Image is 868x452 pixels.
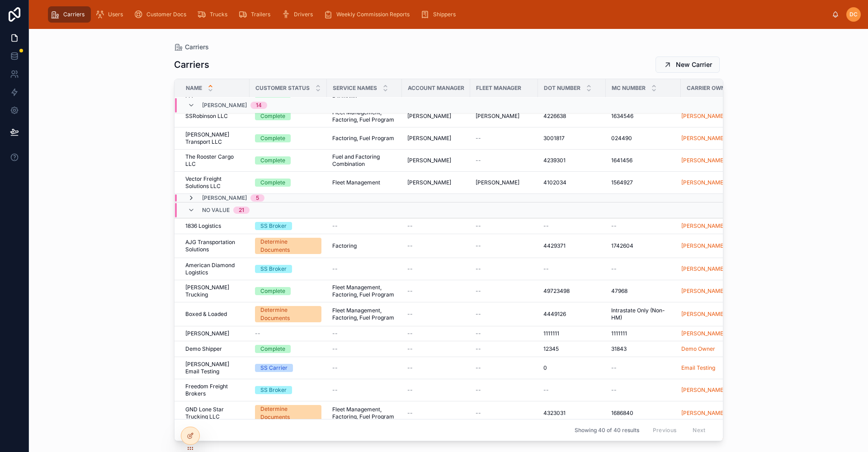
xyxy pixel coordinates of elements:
span: -- [476,364,481,372]
span: [PERSON_NAME] [407,179,451,186]
span: 1836 Logistics [185,222,221,230]
span: -- [476,345,481,353]
a: -- [543,265,600,273]
a: [PERSON_NAME] [407,179,465,186]
a: -- [476,364,533,372]
a: -- [476,222,533,230]
span: -- [407,330,413,337]
a: 4429371 [543,242,600,250]
span: Carriers [63,11,85,18]
a: -- [407,242,465,250]
a: -- [332,265,396,273]
a: -- [476,330,533,337]
a: [PERSON_NAME] [681,179,745,186]
a: [PERSON_NAME] [681,410,745,417]
a: Determine Documents [255,306,321,322]
span: Drivers [294,11,313,18]
a: Complete [255,179,321,187]
a: Customer Docs [131,6,193,23]
a: Demo Shipper [185,345,244,353]
div: SS Broker [260,265,287,273]
a: Freedom Freight Brokers [185,383,244,397]
a: [PERSON_NAME] [681,265,725,273]
span: Trucks [210,11,227,18]
a: 12345 [543,345,600,353]
span: 1111111 [611,330,627,337]
a: SS Broker [255,386,321,394]
span: -- [332,265,338,273]
span: -- [543,222,549,230]
span: 31843 [611,345,627,353]
a: -- [476,311,533,318]
span: 1111111 [543,330,559,337]
span: 49723498 [543,287,570,295]
span: Service Names [333,85,377,92]
span: -- [476,311,481,318]
span: Vector Freight Solutions LLC [185,175,244,190]
a: 1634546 [611,113,675,120]
div: scrollable content [43,5,832,24]
a: 0 [543,364,600,372]
a: Trailers [236,6,277,23]
span: -- [407,265,413,273]
span: -- [407,222,413,230]
a: 49723498 [543,287,600,295]
span: -- [407,386,413,394]
span: Carriers [185,42,209,52]
span: [PERSON_NAME] Transport LLC [185,131,244,146]
a: Complete [255,134,321,142]
a: -- [407,287,465,295]
a: 4323031 [543,410,600,417]
a: Determine Documents [255,238,321,254]
span: Factoring [332,242,357,250]
span: Carrier Owner [687,85,732,92]
a: Carriers [48,6,91,23]
span: [PERSON_NAME] [407,113,451,120]
a: SSRobinson LLC [185,113,244,120]
a: SS Broker [255,265,321,273]
a: [PERSON_NAME] [681,157,725,164]
a: [PERSON_NAME] [476,179,533,186]
span: 12345 [543,345,559,353]
span: -- [476,287,481,295]
a: Intrastate Only (Non-HM) [611,307,675,321]
span: 1564927 [611,179,633,186]
span: 47968 [611,287,627,295]
span: -- [543,265,549,273]
span: No value [202,207,230,214]
div: SS Carrier [260,364,288,372]
a: [PERSON_NAME] [681,386,725,394]
span: GND Lone Star Trucking LLC [185,406,244,420]
a: -- [476,410,533,417]
span: -- [332,345,338,353]
span: [PERSON_NAME] [681,135,725,142]
a: -- [332,386,396,394]
span: [PERSON_NAME] [681,179,725,186]
a: 1641456 [611,157,675,164]
div: Determine Documents [260,405,316,421]
span: Factoring, Fuel Program [332,135,394,142]
span: [PERSON_NAME] [476,113,519,120]
a: American Diamond Logistics [185,262,244,276]
span: -- [543,386,549,394]
span: AJG Transportation Solutions [185,239,244,253]
a: [PERSON_NAME] [681,330,725,337]
span: -- [611,386,617,394]
a: [PERSON_NAME] [407,157,465,164]
a: Fleet Management, Factoring, Fuel Program [332,284,396,298]
span: -- [476,265,481,273]
span: Email Testing [681,364,715,372]
span: [PERSON_NAME] [407,135,451,142]
span: 1686840 [611,410,633,417]
span: -- [476,330,481,337]
span: [PERSON_NAME] [681,242,725,250]
a: Fleet Management [332,179,396,186]
a: -- [332,222,396,230]
div: Complete [260,345,285,353]
div: Determine Documents [260,306,316,322]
